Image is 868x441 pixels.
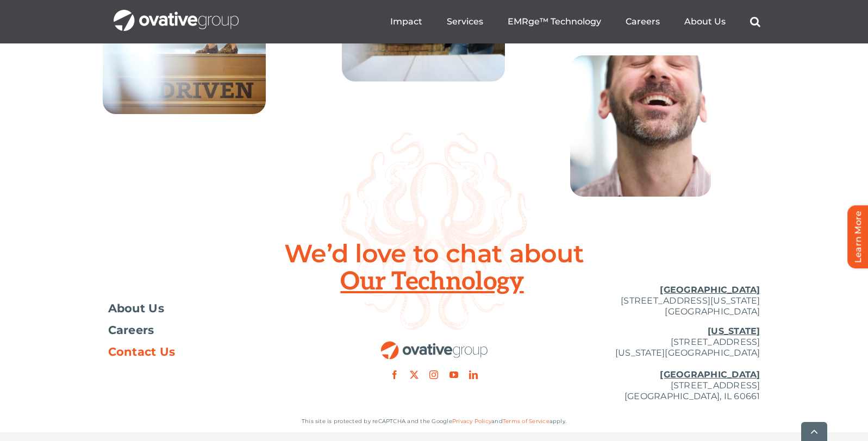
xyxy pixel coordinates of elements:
[543,285,760,317] p: [STREET_ADDRESS][US_STATE] [GEOGRAPHIC_DATA]
[447,16,483,27] a: Services
[108,303,165,314] span: About Us
[390,4,760,39] nav: Menu
[103,5,266,114] img: Home – Careers 3
[390,370,399,379] a: facebook
[108,346,176,357] span: Contact Us
[660,285,760,295] u: [GEOGRAPHIC_DATA]
[108,325,154,336] span: Careers
[503,418,549,425] a: Terms of Service
[108,303,326,314] a: About Us
[626,16,660,27] a: Careers
[108,303,326,357] nav: Footer Menu
[543,326,760,402] p: [STREET_ADDRESS] [US_STATE][GEOGRAPHIC_DATA] [STREET_ADDRESS] [GEOGRAPHIC_DATA], IL 60661
[684,16,726,27] a: About Us
[508,16,601,27] a: EMRge™ Technology
[410,370,419,379] a: twitter
[750,16,760,27] a: Search
[108,325,326,336] a: Careers
[108,346,326,357] a: Contact Us
[570,55,711,197] img: Home – Careers 8
[469,370,478,379] a: linkedin
[452,418,491,425] a: Privacy Policy
[114,9,239,19] a: OG_Full_horizontal_WHT
[429,370,438,379] a: instagram
[660,369,760,380] u: [GEOGRAPHIC_DATA]
[380,340,489,350] a: OG_Full_horizontal_RGB
[708,326,760,336] u: [US_STATE]
[449,370,458,379] a: youtube
[108,416,760,427] p: This site is protected by reCAPTCHA and the Google and apply.
[390,16,422,27] a: Impact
